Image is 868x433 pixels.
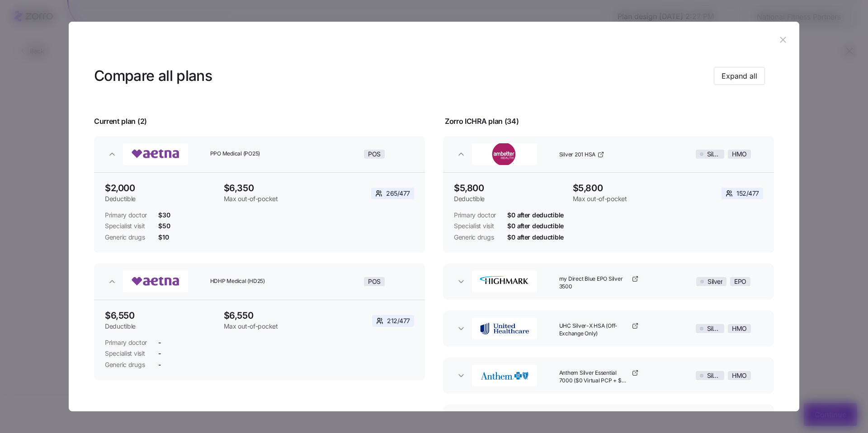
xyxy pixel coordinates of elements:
span: 212 / 477 [387,316,410,325]
span: Zorro ICHRA plan ( 34 ) [445,116,519,127]
span: Silver [707,150,721,158]
span: Primary doctor [105,338,147,347]
span: $10 [158,233,169,242]
img: Aetna [124,270,187,293]
img: Highmark BlueCross BlueShield [473,270,536,293]
span: Current plan ( 2 ) [94,116,147,127]
span: PPO Medical (PO25) [210,150,319,158]
span: Specialist visit [105,349,147,358]
span: Expand all [722,71,757,81]
span: 152 / 477 [736,189,759,198]
span: Deductible [105,194,217,203]
h3: Compare all plans [94,66,212,86]
a: Anthem Silver Essential 7000 ($0 Virtual PCP + $0 Select Drugs + Incentives) [559,369,639,385]
span: $6,550 [105,311,217,320]
span: $5,800 [454,184,566,193]
span: Generic drugs [105,360,147,369]
a: Silver 201 HSA [559,151,605,159]
div: AmbetterSilver 201 HSASilverHMO [443,172,774,253]
span: Anthem Silver Essential 7000 ($0 Virtual PCP + $0 Select Drugs + Incentives) [559,369,630,385]
button: AnthemAnthem Silver Essential 7000 ($0 Virtual PCP + $0 Select Drugs + Incentives)SilverHMO [443,358,774,394]
span: - [158,349,161,358]
span: Silver [707,372,721,380]
span: $0 after deductible [507,233,564,242]
span: Deductible [105,322,217,331]
button: AetnaHDHP Medical (HD25)POS [94,264,425,300]
span: HMO [732,372,747,380]
span: Specialist visit [105,221,147,231]
span: POS [368,150,381,158]
span: Max out-of-pocket [573,194,671,203]
span: $2,000 [105,184,217,193]
button: Highmark BlueCross BlueShieldmy Direct Blue EPO Silver 3500SilverEPO [443,264,774,300]
span: $0 after deductible [507,221,564,231]
button: AmbetterSilver 201 HSASilverHMO [443,136,774,172]
div: AetnaHDHP Medical (HD25)POS [94,300,425,380]
span: Max out-of-pocket [224,194,322,203]
span: Generic drugs [454,233,496,242]
span: - [158,360,161,369]
span: $6,350 [224,184,322,193]
span: HMO [732,325,747,333]
span: Deductible [454,194,566,203]
span: $50 [158,221,170,231]
span: Primary doctor [454,211,496,220]
img: Aetna [124,142,187,166]
span: EPO [734,278,746,286]
button: AetnaPPO Medical (PO25)POS [94,136,425,172]
button: UnitedHealthcareUHC Silver-X HSA (Off-Exchange Only)SilverHMO [443,311,774,347]
span: Silver [708,278,722,286]
span: Primary doctor [105,211,147,220]
span: $0 after deductible [507,211,564,220]
button: Expand all [714,67,765,85]
span: Generic drugs [105,233,147,242]
span: $30 [158,211,170,220]
img: Ambetter [473,142,536,166]
img: UnitedHealthcare [473,317,536,340]
span: 265 / 477 [386,189,410,198]
span: HMO [732,150,747,158]
span: my Direct Blue EPO Silver 3500 [559,275,630,291]
span: POS [368,278,381,286]
span: $5,800 [573,184,671,193]
span: Max out-of-pocket [224,322,322,331]
div: AetnaPPO Medical (PO25)POS [94,172,425,253]
span: Specialist visit [454,221,496,231]
a: UHC Silver-X HSA (Off-Exchange Only) [559,322,639,338]
span: $6,550 [224,311,322,320]
span: - [158,338,161,347]
span: Silver [707,325,721,333]
span: HDHP Medical (HD25) [210,278,319,285]
a: my Direct Blue EPO Silver 3500 [559,275,639,291]
span: Silver 201 HSA [559,151,596,159]
img: Anthem [473,364,536,387]
span: UHC Silver-X HSA (Off-Exchange Only) [559,322,630,338]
